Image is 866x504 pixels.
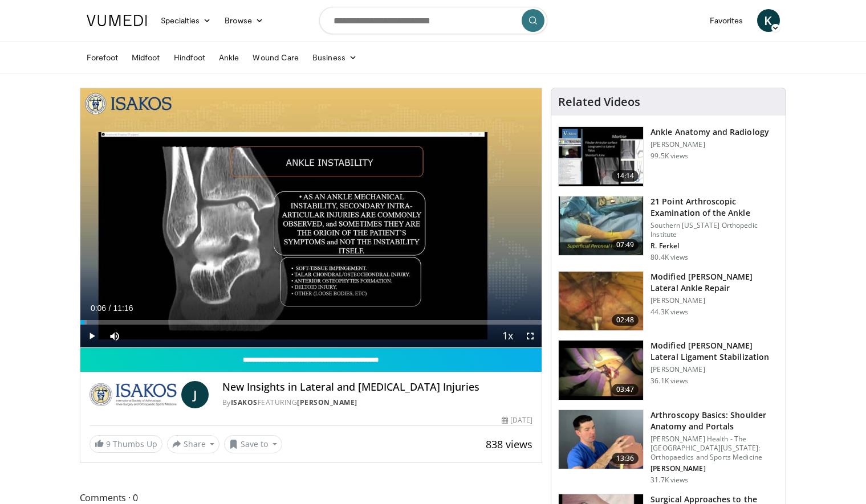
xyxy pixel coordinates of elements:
a: 03:47 Modified [PERSON_NAME] Lateral Ligament Stabilization [PERSON_NAME] 36.1K views [558,340,779,400]
input: Search topics, interventions [319,7,547,34]
p: Southern [US_STATE] Orthopedic Institute [650,221,779,239]
p: 99.5K views [650,151,688,161]
p: 36.1K views [650,376,688,386]
a: 07:49 21 Point Arthroscopic Examination of the Ankle Southern [US_STATE] Orthopedic Institute R. ... [558,196,779,262]
h3: Ankle Anatomy and Radiology [650,126,769,138]
a: Forefoot [80,46,125,69]
h3: 21 Point Arthroscopic Examination of the Ankle [650,196,779,219]
h3: Modified [PERSON_NAME] Lateral Ligament Stabilization [650,340,779,363]
a: J [181,381,209,408]
a: 14:14 Ankle Anatomy and Radiology [PERSON_NAME] 99.5K views [558,126,779,187]
img: 9534a039-0eaa-4167-96cf-d5be049a70d8.150x105_q85_crop-smart_upscale.jpg [559,410,643,469]
button: Play [80,325,103,347]
a: Specialties [154,9,218,32]
span: 0:06 [91,304,106,313]
div: Progress Bar [80,320,542,325]
span: 02:48 [612,314,639,326]
p: [PERSON_NAME] Health - The [GEOGRAPHIC_DATA][US_STATE]: Orthopaedics and Sports Medicine [650,435,779,462]
span: 07:49 [612,239,639,251]
a: K [757,9,780,32]
a: Favorites [703,9,750,32]
h4: Related Videos [558,95,640,109]
span: 11:16 [113,304,133,313]
h3: Arthroscopy Basics: Shoulder Anatomy and Portals [650,409,779,432]
a: Midfoot [125,46,167,69]
p: 80.4K views [650,253,688,262]
a: ISAKOS [231,398,258,407]
div: By FEATURING [222,398,532,408]
video-js: Video Player [80,88,542,348]
span: 13:36 [612,453,639,464]
a: Browse [218,9,270,32]
p: [PERSON_NAME] [650,296,779,305]
p: R. Ferkel [650,241,779,251]
a: 9 Thumbs Up [90,435,162,453]
span: 9 [106,439,111,449]
a: [PERSON_NAME] [297,398,357,407]
button: Share [167,435,220,453]
p: [PERSON_NAME] [650,140,769,149]
img: d079e22e-f623-40f6-8657-94e85635e1da.150x105_q85_crop-smart_upscale.jpg [559,127,643,186]
img: VuMedi Logo [87,15,147,26]
img: d2937c76-94b7-4d20-9de4-1c4e4a17f51d.150x105_q85_crop-smart_upscale.jpg [559,196,643,256]
img: Picture_9_13_2.png.150x105_q85_crop-smart_upscale.jpg [559,341,643,400]
span: 838 views [486,437,532,451]
p: [PERSON_NAME] [650,464,779,473]
button: Fullscreen [519,325,542,347]
span: / [109,304,111,313]
p: [PERSON_NAME] [650,365,779,374]
p: 44.3K views [650,308,688,317]
h3: Modified [PERSON_NAME] Lateral Ankle Repair [650,271,779,294]
h4: New Insights in Lateral and [MEDICAL_DATA] Injuries [222,381,532,394]
img: 38788_0000_3.png.150x105_q85_crop-smart_upscale.jpg [559,272,643,331]
span: 03:47 [612,384,639,395]
img: ISAKOS [90,381,177,408]
a: Business [306,46,364,69]
span: 14:14 [612,170,639,182]
a: 13:36 Arthroscopy Basics: Shoulder Anatomy and Portals [PERSON_NAME] Health - The [GEOGRAPHIC_DAT... [558,409,779,485]
a: Ankle [212,46,246,69]
button: Save to [224,435,282,453]
a: Hindfoot [167,46,213,69]
button: Playback Rate [496,325,519,347]
a: 02:48 Modified [PERSON_NAME] Lateral Ankle Repair [PERSON_NAME] 44.3K views [558,271,779,331]
p: 31.7K views [650,476,688,485]
div: [DATE] [502,415,532,425]
button: Mute [103,325,126,347]
a: Wound Care [246,46,306,69]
